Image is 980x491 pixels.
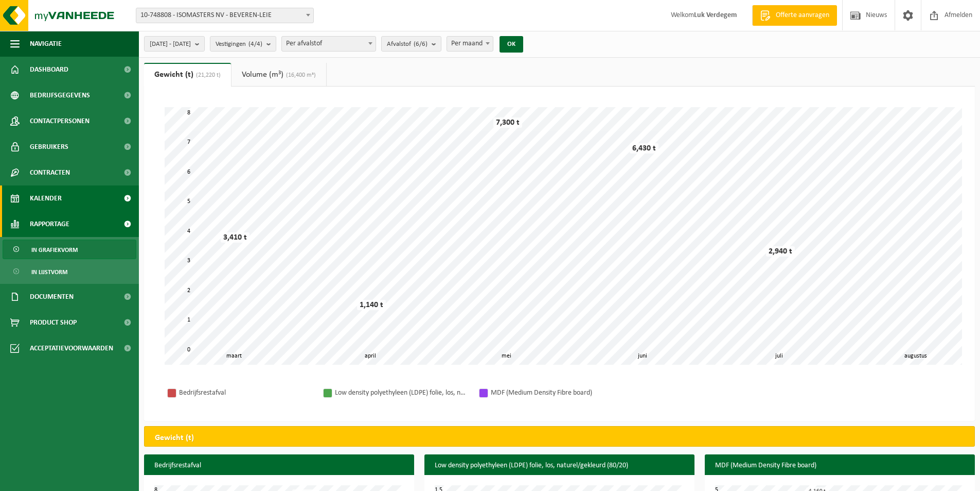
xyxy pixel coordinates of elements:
[150,37,191,52] span: [DATE] - [DATE]
[3,262,136,281] a: In lijstvorm
[30,160,70,185] span: Contracten
[447,37,493,51] span: Per maand
[193,72,221,78] span: (21,220 t)
[31,240,78,260] span: In grafiekvorm
[30,211,69,237] span: Rapportage
[3,240,136,259] a: In grafiekvorm
[30,335,113,361] span: Acceptatievoorwaarden
[424,454,694,477] h3: Low density polyethyleen (LDPE) folie, los, naturel/gekleurd (80/20)
[248,41,262,47] count: (4/4)
[30,108,90,134] span: Contactpersonen
[752,5,837,26] a: Offerte aanvragen
[136,8,314,23] span: 10-748808 - ISOMASTERS NV - BEVEREN-LEIE
[282,37,376,51] span: Per afvalstof
[630,143,658,154] div: 6,430 t
[447,36,493,52] span: Per maand
[357,300,386,310] div: 1,140 t
[30,134,68,160] span: Gebruikers
[773,10,832,21] span: Offerte aanvragen
[30,185,62,211] span: Kalender
[335,386,469,399] div: Low density polyethyleen (LDPE) folie, los, naturel/gekleurd (80/20)
[493,117,522,128] div: 7,300 t
[210,36,276,52] button: Vestigingen(4/4)
[414,41,427,47] count: (6/6)
[31,262,67,282] span: In lijstvorm
[30,310,77,335] span: Product Shop
[30,82,90,108] span: Bedrijfsgegevens
[387,37,427,52] span: Afvalstof
[766,246,795,257] div: 2,940 t
[281,36,376,52] span: Per afvalstof
[283,72,316,78] span: (16,400 m³)
[694,11,737,19] strong: Luk Verdegem
[216,37,262,52] span: Vestigingen
[30,284,74,310] span: Documenten
[145,427,204,449] h2: Gewicht (t)
[381,36,441,52] button: Afvalstof(6/6)
[30,57,68,82] span: Dashboard
[179,386,313,399] div: Bedrijfsrestafval
[500,36,523,53] button: OK
[231,63,326,87] a: Volume (m³)
[705,454,975,477] h3: MDF (Medium Density Fibre board)
[30,31,62,57] span: Navigatie
[144,63,231,87] a: Gewicht (t)
[491,386,625,399] div: MDF (Medium Density Fibre board)
[144,36,205,52] button: [DATE] - [DATE]
[221,232,250,243] div: 3,410 t
[136,8,313,23] span: 10-748808 - ISOMASTERS NV - BEVEREN-LEIE
[144,454,414,477] h3: Bedrijfsrestafval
